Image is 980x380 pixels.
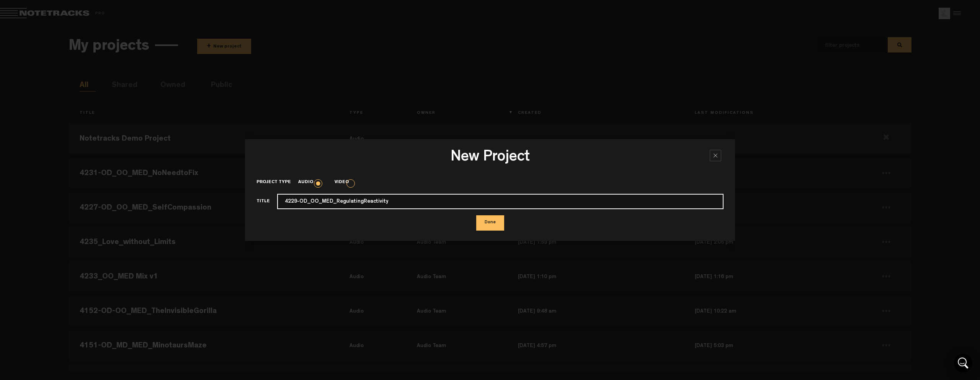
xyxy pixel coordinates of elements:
div: Open Intercom Messenger [954,354,972,372]
label: Video [335,179,356,186]
label: Project type [256,179,298,186]
input: This field cannot contain only space(s) [277,194,724,209]
h3: New Project [256,149,724,169]
button: Done [476,215,504,231]
label: Title [256,198,277,207]
label: Audio [298,179,321,186]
